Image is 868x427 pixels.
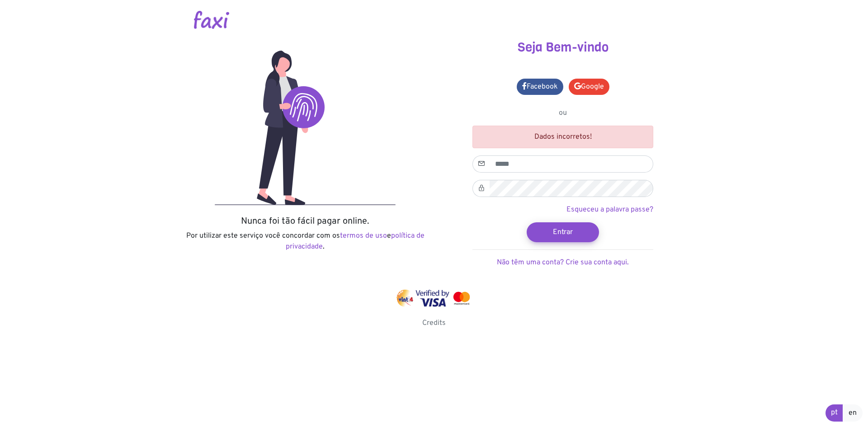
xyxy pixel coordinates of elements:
a: en [843,404,863,422]
div: Dados incorretos! [472,126,653,148]
a: Google [569,79,609,95]
a: termos de uso [340,231,387,240]
h5: Nunca foi tão fácil pagar online. [183,216,427,227]
img: vinti4 [396,290,414,307]
button: Entrar [527,222,599,242]
p: ou [472,108,653,118]
p: Por utilizar este serviço você concordar com os e . [183,230,427,252]
a: Não têm uma conta? Crie sua conta aqui. [497,258,629,267]
a: pt [826,404,843,422]
a: Esqueceu a palavra passe? [566,205,653,214]
a: Credits [422,319,446,328]
a: Facebook [517,79,563,95]
img: mastercard [451,290,472,307]
img: visa [415,290,449,307]
h3: Seja Bem-vindo [441,40,685,55]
